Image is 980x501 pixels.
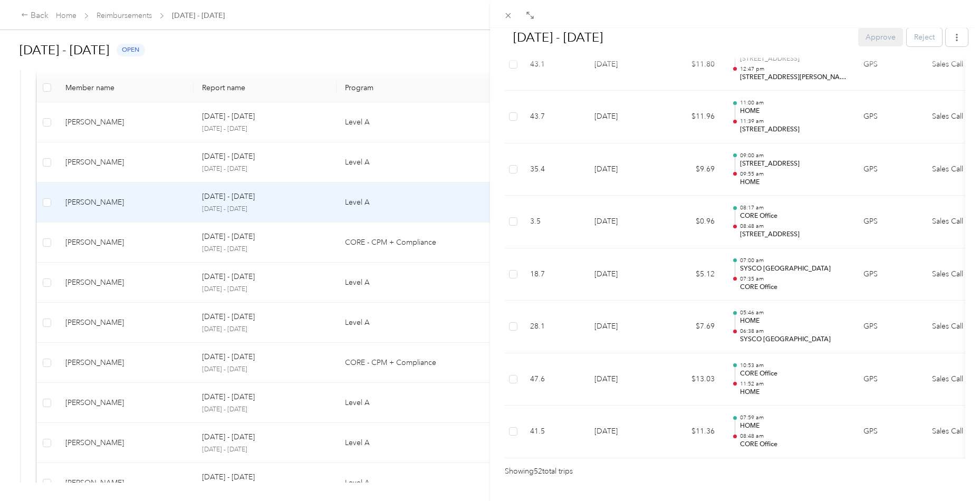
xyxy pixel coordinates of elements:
[740,170,847,178] p: 09:55 am
[586,248,660,301] td: [DATE]
[740,204,847,211] p: 08:17 am
[586,196,660,248] td: [DATE]
[505,466,573,477] span: Showing 52 total trips
[740,432,847,440] p: 08:48 am
[855,196,924,248] td: GPS
[740,414,847,421] p: 07:59 am
[855,91,924,143] td: GPS
[522,353,586,406] td: 47.6
[740,309,847,316] p: 05:46 am
[740,335,847,344] p: SYSCO [GEOGRAPHIC_DATA]
[660,143,723,196] td: $9.69
[522,196,586,248] td: 3.5
[522,406,586,458] td: 41.5
[855,353,924,406] td: GPS
[740,275,847,283] p: 07:35 am
[740,159,847,169] p: [STREET_ADDRESS]
[740,421,847,431] p: HOME
[522,301,586,353] td: 28.1
[740,99,847,107] p: 11:00 am
[740,388,847,397] p: HOME
[502,25,851,50] h1: Sep 1 - 30, 2025
[740,178,847,187] p: HOME
[586,143,660,196] td: [DATE]
[855,301,924,353] td: GPS
[586,301,660,353] td: [DATE]
[740,73,847,82] p: [STREET_ADDRESS][PERSON_NAME][PERSON_NAME]
[660,406,723,458] td: $11.36
[660,196,723,248] td: $0.96
[740,125,847,134] p: [STREET_ADDRESS]
[921,442,980,501] iframe: Everlance-gr Chat Button Frame
[740,211,847,221] p: CORE Office
[586,91,660,143] td: [DATE]
[740,316,847,326] p: HOME
[740,118,847,125] p: 11:39 am
[740,283,847,292] p: CORE Office
[586,353,660,406] td: [DATE]
[740,230,847,239] p: [STREET_ADDRESS]
[740,257,847,264] p: 07:00 am
[522,91,586,143] td: 43.7
[522,248,586,301] td: 18.7
[740,369,847,379] p: CORE Office
[740,440,847,449] p: CORE Office
[740,223,847,230] p: 08:48 am
[740,380,847,388] p: 11:52 am
[740,327,847,335] p: 06:38 am
[740,152,847,159] p: 09:00 am
[855,406,924,458] td: GPS
[740,65,847,73] p: 12:47 pm
[586,406,660,458] td: [DATE]
[660,248,723,301] td: $5.12
[660,301,723,353] td: $7.69
[660,353,723,406] td: $13.03
[660,91,723,143] td: $11.96
[855,248,924,301] td: GPS
[855,143,924,196] td: GPS
[740,264,847,274] p: SYSCO [GEOGRAPHIC_DATA]
[522,143,586,196] td: 35.4
[740,107,847,116] p: HOME
[740,362,847,369] p: 10:53 am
